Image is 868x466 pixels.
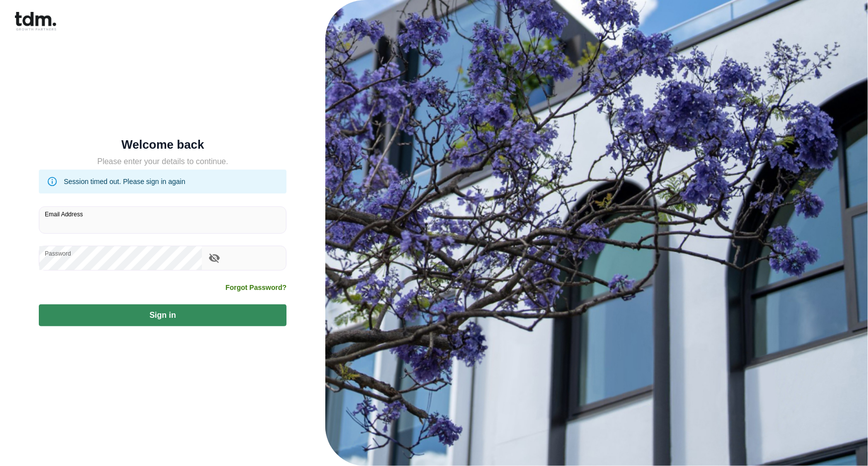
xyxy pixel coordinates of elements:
[64,173,185,190] div: Session timed out. Please sign in again
[39,156,287,168] h5: Please enter your details to continue.
[39,304,287,326] button: Sign in
[45,210,83,218] label: Email Address
[45,249,71,258] label: Password
[206,250,223,267] button: toggle password visibility
[39,140,287,150] h5: Welcome back
[225,282,287,292] a: Forgot Password?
